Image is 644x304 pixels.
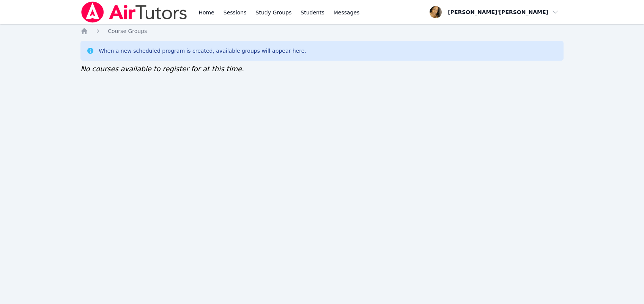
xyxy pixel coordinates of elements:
[99,47,306,55] div: When a new scheduled program is created, available groups will appear here.
[334,9,360,16] span: Messages
[108,27,147,35] a: Course Groups
[80,65,244,73] span: No courses available to register for at this time.
[80,27,564,35] nav: Breadcrumb
[80,2,188,23] img: Air Tutors
[108,28,147,34] span: Course Groups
